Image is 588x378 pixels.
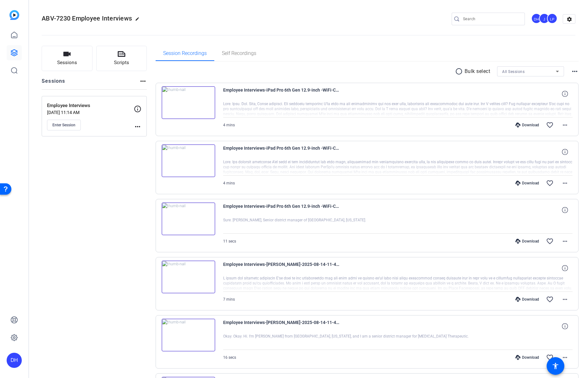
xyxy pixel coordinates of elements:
span: Self Recordings [222,51,256,56]
img: thumb-nail [162,261,215,293]
mat-icon: settings [563,15,576,24]
button: Enter Session [47,120,81,130]
div: DH [531,13,542,24]
ngx-avatar: Linda Pizzico [547,13,558,24]
span: Employee Interviews-[PERSON_NAME]-2025-08-14-11-42-32-304-0 [223,261,340,276]
input: Search [463,15,520,23]
mat-icon: more_horiz [561,237,569,245]
img: thumb-nail [162,319,215,351]
span: Scripts [114,59,129,66]
div: Download [512,123,542,128]
mat-icon: more_horiz [561,296,569,303]
mat-icon: more_horiz [139,77,147,85]
img: thumb-nail [162,144,215,177]
span: 11 secs [223,239,236,243]
mat-icon: more_horiz [561,179,569,187]
p: Employee Interviews [47,102,134,109]
mat-icon: favorite_border [546,121,554,129]
div: LP [547,13,557,24]
ngx-avatar: James [539,13,550,24]
mat-icon: radio_button_unchecked [455,68,465,75]
ngx-avatar: Dan Hoffman [531,13,542,24]
mat-icon: favorite_border [546,354,554,361]
span: 4 mins [223,181,235,185]
img: thumb-nail [162,86,215,119]
mat-icon: favorite_border [546,179,554,187]
span: Sessions [57,59,77,66]
p: [DATE] 11:14 AM [47,110,134,115]
span: Employee Interviews-iPad Pro 6th Gen 12.9-inch -WiFi-Cellular-2-2025-08-14-11-55-29-709-0 [223,202,340,218]
span: Session Recordings [163,51,207,56]
img: blue-gradient.svg [9,10,19,20]
h2: Sessions [42,77,65,89]
div: Download [512,181,542,186]
div: Download [512,239,542,244]
mat-icon: favorite_border [546,296,554,303]
mat-icon: more_horiz [561,354,569,361]
mat-icon: more_horiz [561,121,569,129]
span: Employee Interviews-[PERSON_NAME]-2025-08-14-11-40-53-109-0 [223,319,340,334]
div: Download [512,297,542,302]
span: 7 mins [223,297,235,302]
button: Scripts [96,46,147,71]
mat-icon: accessibility [552,362,559,370]
button: Sessions [42,46,92,71]
span: All Sessions [502,69,525,74]
span: Enter Session [52,123,75,128]
span: Employee Interviews-iPad Pro 6th Gen 12.9-inch -WiFi-Cellular-2-2025-08-14-11-58-05-427-0 [223,144,340,159]
div: DH [7,353,22,368]
span: 16 secs [223,355,236,360]
p: Bulk select [465,68,490,75]
span: 4 mins [223,123,235,127]
mat-icon: more_horiz [571,68,579,75]
div: Download [512,355,542,360]
span: Employee Interviews-iPad Pro 6th Gen 12.9-inch -WiFi-Cellular-2-2025-08-14-12-01-47-240-0 [223,86,340,101]
span: ABV-7230 Employee Interviews [42,15,132,22]
img: thumb-nail [162,202,215,235]
div: J [539,13,549,24]
mat-icon: edit [135,17,143,24]
mat-icon: more_horiz [134,123,141,130]
mat-icon: favorite_border [546,237,554,245]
